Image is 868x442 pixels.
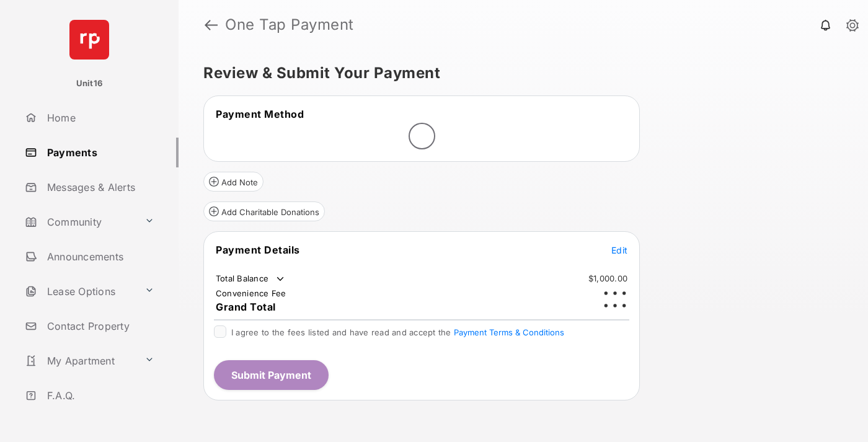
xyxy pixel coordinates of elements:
[216,301,276,313] span: Grand Total
[20,207,139,237] a: Community
[20,172,179,202] a: Messages & Alerts
[20,276,139,306] a: Lease Options
[20,103,179,133] a: Home
[20,242,179,272] a: Announcements
[203,66,833,81] h5: Review & Submit Your Payment
[225,17,354,32] strong: One Tap Payment
[76,77,103,90] p: Unit16
[203,201,325,221] button: Add Charitable Donations
[216,108,304,120] span: Payment Method
[69,20,109,60] img: svg+xml;base64,PHN2ZyB4bWxucz0iaHR0cDovL3d3dy53My5vcmcvMjAwMC9zdmciIHdpZHRoPSI2NCIgaGVpZ2h0PSI2NC...
[454,327,564,337] button: I agree to the fees listed and have read and accept the
[214,360,329,390] button: Submit Payment
[215,273,286,285] td: Total Balance
[611,245,627,255] span: Edit
[20,346,139,376] a: My Apartment
[215,288,287,299] td: Convenience Fee
[20,381,179,410] a: F.A.Q.
[588,273,628,284] td: $1,000.00
[20,138,179,167] a: Payments
[203,172,263,192] button: Add Note
[216,244,300,256] span: Payment Details
[231,327,564,337] span: I agree to the fees listed and have read and accept the
[20,311,179,341] a: Contact Property
[611,244,627,256] button: Edit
